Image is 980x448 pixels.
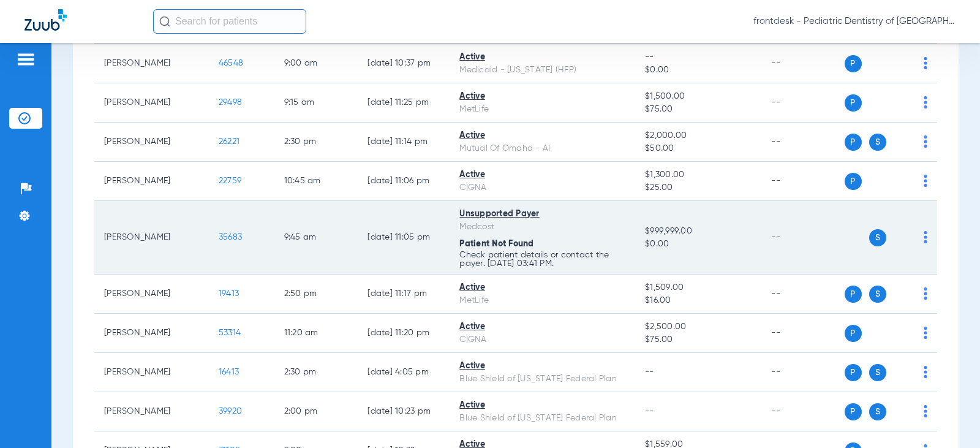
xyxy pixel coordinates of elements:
[459,51,625,64] div: Active
[358,44,450,83] td: [DATE] 10:37 PM
[924,366,927,378] img: group-dot-blue.svg
[845,403,862,420] span: P
[219,59,243,67] span: 46548
[459,129,625,142] div: Active
[274,392,358,431] td: 2:00 PM
[845,134,862,151] span: P
[94,162,209,201] td: [PERSON_NAME]
[845,325,862,342] span: P
[16,52,36,67] img: hamburger-icon
[924,57,927,69] img: group-dot-blue.svg
[358,314,450,353] td: [DATE] 11:20 PM
[219,233,242,241] span: 35683
[645,181,752,194] span: $25.00
[94,314,209,353] td: [PERSON_NAME]
[219,98,242,107] span: 29498
[274,314,358,353] td: 11:20 AM
[94,123,209,162] td: [PERSON_NAME]
[94,83,209,123] td: [PERSON_NAME]
[358,83,450,123] td: [DATE] 11:25 PM
[274,83,358,123] td: 9:15 AM
[869,286,886,303] span: S
[919,389,980,448] iframe: Chat Widget
[274,44,358,83] td: 9:00 AM
[459,321,625,333] div: Active
[845,173,862,190] span: P
[274,123,358,162] td: 2:30 PM
[869,364,886,381] span: S
[219,328,241,337] span: 53314
[94,353,209,392] td: [PERSON_NAME]
[924,231,927,243] img: group-dot-blue.svg
[219,368,239,376] span: 16413
[869,403,886,420] span: S
[761,162,844,201] td: --
[645,333,752,346] span: $75.00
[645,281,752,294] span: $1,509.00
[459,399,625,412] div: Active
[753,15,956,28] span: frontdesk - Pediatric Dentistry of [GEOGRAPHIC_DATA][US_STATE] (WR)
[153,9,306,34] input: Search for patients
[645,103,752,116] span: $75.00
[219,177,241,185] span: 22759
[924,327,927,339] img: group-dot-blue.svg
[459,169,625,181] div: Active
[924,135,927,148] img: group-dot-blue.svg
[761,123,844,162] td: --
[94,44,209,83] td: [PERSON_NAME]
[219,407,242,416] span: 39920
[645,90,752,103] span: $1,500.00
[94,392,209,431] td: [PERSON_NAME]
[358,353,450,392] td: [DATE] 4:05 PM
[845,364,862,381] span: P
[459,333,625,346] div: CIGNA
[845,55,862,72] span: P
[274,275,358,314] td: 2:50 PM
[358,123,450,162] td: [DATE] 11:14 PM
[761,83,844,123] td: --
[459,142,625,155] div: Mutual Of Omaha - AI
[761,275,844,314] td: --
[645,64,752,77] span: $0.00
[761,201,844,275] td: --
[645,407,654,416] span: --
[358,162,450,201] td: [DATE] 11:06 PM
[94,275,209,314] td: [PERSON_NAME]
[274,201,358,275] td: 9:45 AM
[645,321,752,333] span: $2,500.00
[459,90,625,103] div: Active
[274,353,358,392] td: 2:30 PM
[459,240,533,248] span: Patient Not Found
[761,392,844,431] td: --
[459,294,625,307] div: MetLife
[219,137,239,146] span: 26221
[761,44,844,83] td: --
[159,16,170,27] img: Search Icon
[358,201,450,275] td: [DATE] 11:05 PM
[459,251,625,268] p: Check patient details or contact the payer. [DATE] 03:41 PM.
[219,289,239,298] span: 19413
[645,169,752,181] span: $1,300.00
[459,360,625,373] div: Active
[459,103,625,116] div: MetLife
[459,221,625,233] div: Medcost
[924,287,927,300] img: group-dot-blue.svg
[645,294,752,307] span: $16.00
[645,51,752,64] span: --
[645,238,752,251] span: $0.00
[358,275,450,314] td: [DATE] 11:17 PM
[358,392,450,431] td: [DATE] 10:23 PM
[24,9,67,31] img: Zuub Logo
[459,64,625,77] div: Medicaid - [US_STATE] (HFP)
[459,208,625,221] div: Unsupported Payer
[459,373,625,385] div: Blue Shield of [US_STATE] Federal Plan
[924,175,927,187] img: group-dot-blue.svg
[845,94,862,112] span: P
[845,286,862,303] span: P
[761,314,844,353] td: --
[94,201,209,275] td: [PERSON_NAME]
[645,142,752,155] span: $50.00
[924,96,927,108] img: group-dot-blue.svg
[459,412,625,425] div: Blue Shield of [US_STATE] Federal Plan
[645,368,654,376] span: --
